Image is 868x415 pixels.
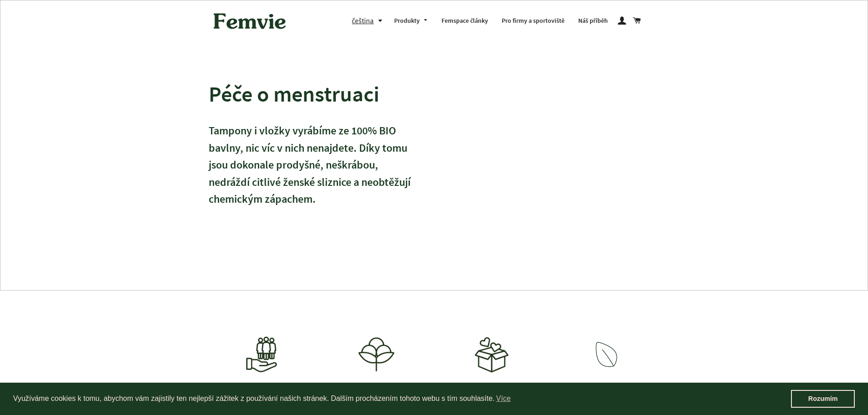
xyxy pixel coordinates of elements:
[435,9,495,33] a: Femspace články
[209,122,412,225] p: Tampony i vložky vyrábíme ze 100% BIO bavlny, nic víc v nich nenajdete. Díky tomu jsou dokonale p...
[791,390,855,408] a: dismiss cookie message
[571,9,615,33] a: Náš příběh
[495,392,512,405] a: learn more about cookies
[13,392,791,405] span: Využíváme cookies k tomu, abychom vám zajistily ten nejlepší zážitek z používání našich stránek. ...
[352,15,387,27] button: čeština
[495,9,571,33] a: Pro firmy a sportoviště
[209,80,412,108] h2: Péče o menstruaci
[209,7,291,35] img: Femvie
[387,9,435,33] a: Produkty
